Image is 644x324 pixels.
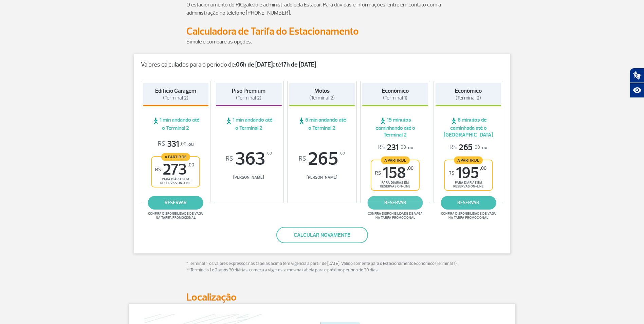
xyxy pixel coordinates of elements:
[289,175,355,180] span: [PERSON_NAME]
[449,142,480,153] span: 265
[450,181,486,188] span: para diárias em reservas on-line
[232,87,265,94] strong: Piso Premium
[163,95,188,101] span: (Terminal 2)
[448,170,454,176] sup: R$
[314,87,330,94] strong: Motos
[368,196,423,210] a: reservar
[186,260,458,274] p: * Terminal 1: os valores expressos nas tabelas acima têm vigência a partir de [DATE]. Válido some...
[455,87,482,94] strong: Econômico
[378,142,413,153] p: ou
[216,150,282,168] span: 363
[440,212,497,220] span: Confira disponibilidade de vaga na tarifa promocional
[236,95,261,101] span: (Terminal 2)
[382,87,409,94] strong: Econômico
[186,291,458,304] h2: Localização
[266,150,272,157] sup: ,00
[216,175,282,180] span: [PERSON_NAME]
[436,116,501,138] span: 6 minutos de caminhada até o [GEOGRAPHIC_DATA]
[480,165,486,171] sup: ,00
[377,181,413,188] span: para diárias em reservas on-line
[236,61,273,69] strong: 06h de [DATE]
[155,162,194,177] span: 273
[381,156,410,164] span: A partir de
[362,116,428,138] span: 15 minutos caminhando até o Terminal 2
[375,170,381,176] sup: R$
[141,61,503,69] p: Valores calculados para o período de: até
[186,38,458,46] p: Simule e compare as opções.
[454,156,483,164] span: A partir de
[186,1,458,17] p: O estacionamento do RIOgaleão é administrado pela Estapar. Para dúvidas e informações, entre em c...
[630,68,644,83] button: Abrir tradutor de língua de sinais.
[148,196,203,210] a: reservar
[158,177,194,185] span: para diárias em reservas on-line
[367,212,424,220] span: Confira disponibilidade de vaga na tarifa promocional
[188,162,194,168] sup: ,00
[158,139,194,149] p: ou
[309,95,335,101] span: (Terminal 2)
[147,212,204,220] span: Confira disponibilidade de vaga na tarifa promocional
[630,83,644,98] button: Abrir recursos assistivos.
[383,95,407,101] span: (Terminal 1)
[339,150,345,157] sup: ,00
[155,87,196,94] strong: Edifício Garagem
[456,95,481,101] span: (Terminal 2)
[441,196,496,210] a: reservar
[276,227,368,243] button: Calcular novamente
[281,61,316,69] strong: 17h de [DATE]
[289,116,355,131] span: 6 min andando até o Terminal 2
[375,165,413,181] span: 158
[407,165,413,171] sup: ,00
[449,142,487,153] p: ou
[186,25,458,38] h2: Calculadora de Tarifa do Estacionamento
[226,155,233,163] sup: R$
[378,142,406,153] span: 231
[143,116,209,131] span: 1 min andando até o Terminal 2
[299,155,306,163] sup: R$
[630,68,644,98] div: Plugin de acessibilidade da Hand Talk.
[289,150,355,168] span: 265
[216,116,282,131] span: 1 min andando até o Terminal 2
[161,153,190,161] span: A partir de
[155,167,161,173] sup: R$
[448,165,486,181] span: 195
[158,139,186,149] span: 331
